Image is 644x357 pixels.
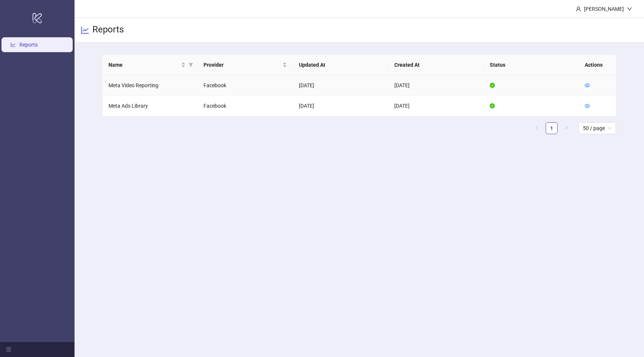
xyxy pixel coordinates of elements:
td: Meta Video Reporting [102,75,198,96]
span: user [576,6,581,12]
li: Next Page [561,122,572,134]
td: Facebook [198,75,293,96]
a: Reports [19,42,38,48]
span: menu-fold [6,347,11,352]
span: left [534,126,539,130]
a: eye [585,82,590,88]
td: Facebook [198,96,293,116]
span: eye [585,83,590,88]
span: down [627,6,632,12]
span: 50 / page [583,123,612,134]
th: Created At [388,55,484,75]
span: right [564,126,569,130]
button: left [531,122,543,134]
a: eye [585,103,590,109]
td: [DATE] [293,96,388,116]
span: check-circle [490,103,495,108]
td: Meta Ads Library [102,96,198,116]
div: Page Size [578,122,616,134]
div: [PERSON_NAME] [581,5,627,13]
li: Previous Page [531,122,543,134]
span: Provider [203,61,281,69]
span: Name [108,61,180,69]
span: eye [585,103,590,108]
th: Actions [579,55,616,75]
span: filter [189,63,193,67]
th: Status [484,55,579,75]
th: Provider [198,55,293,75]
td: [DATE] [293,75,388,96]
button: right [561,122,572,134]
td: [DATE] [388,96,484,116]
span: line-chart [80,26,89,35]
td: [DATE] [388,75,484,96]
a: 1 [546,123,557,134]
th: Updated At [293,55,388,75]
span: check-circle [490,83,495,88]
th: Name [102,55,198,75]
span: filter [187,59,195,70]
li: 1 [546,122,558,134]
h3: Reports [92,24,124,37]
